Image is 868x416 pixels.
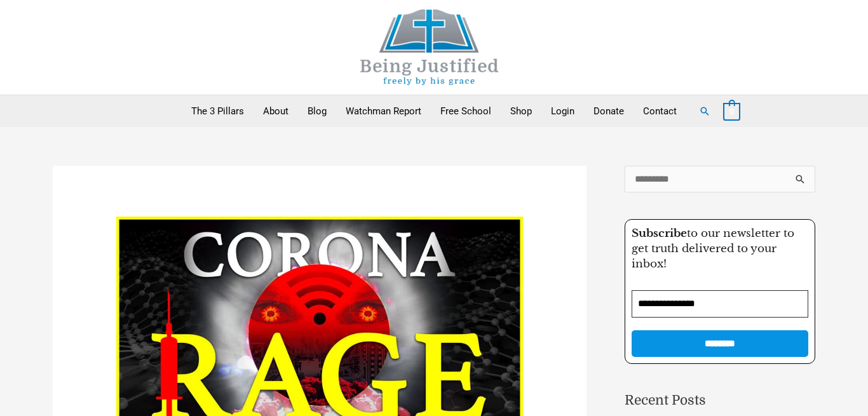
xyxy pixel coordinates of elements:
a: Shop [501,95,541,127]
span: to our newsletter to get truth delivered to your inbox! [632,227,794,271]
nav: Primary Site Navigation [182,95,686,127]
a: The 3 Pillars [182,95,254,127]
img: Being Justified [334,10,525,85]
a: Watchman Report [336,95,431,127]
strong: Subscribe [632,227,687,240]
a: Free School [431,95,501,127]
h2: Recent Posts [625,391,815,411]
a: About [254,95,298,127]
a: Blog [298,95,336,127]
a: Donate [584,95,634,127]
input: Email Address * [632,290,808,318]
a: Login [541,95,584,127]
a: View Shopping Cart, empty [723,105,740,117]
span: 0 [729,107,734,116]
a: Contact [634,95,686,127]
a: Search button [699,105,710,117]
